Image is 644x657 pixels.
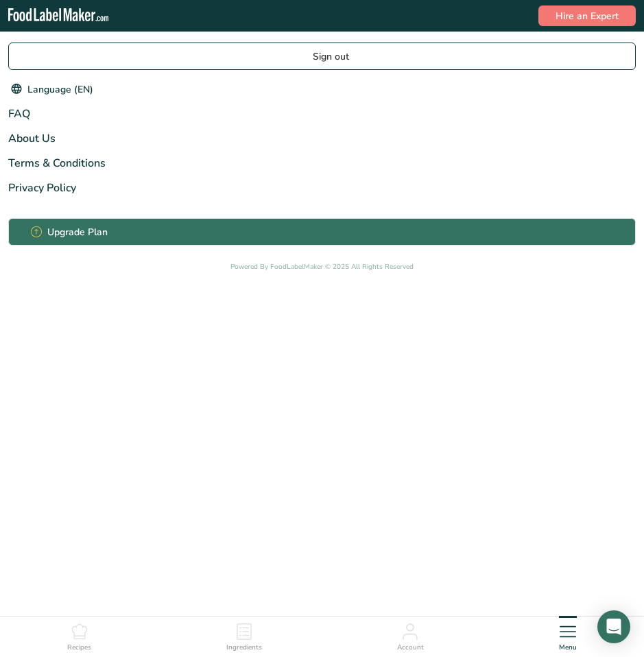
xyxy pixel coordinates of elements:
[556,9,619,23] span: Hire an Expert
[538,5,636,26] button: Hire an Expert
[8,218,636,246] button: Upgrade Plan
[397,643,424,653] span: Account
[295,49,349,64] div: Sign out
[559,643,577,653] span: Menu
[67,617,91,654] a: Recipes
[8,131,56,146] a: About Us
[31,225,108,239] div: Upgrade Plan
[8,180,76,195] a: Privacy Policy
[8,106,30,121] a: FAQ
[597,610,630,643] div: Open Intercom Messenger
[67,643,91,653] span: Recipes
[226,617,262,654] a: Ingredients
[27,82,93,97] span: Language (EN)
[226,643,262,653] span: Ingredients
[8,43,636,70] button: Sign out
[8,156,106,171] a: Terms & Conditions
[397,617,424,654] a: Account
